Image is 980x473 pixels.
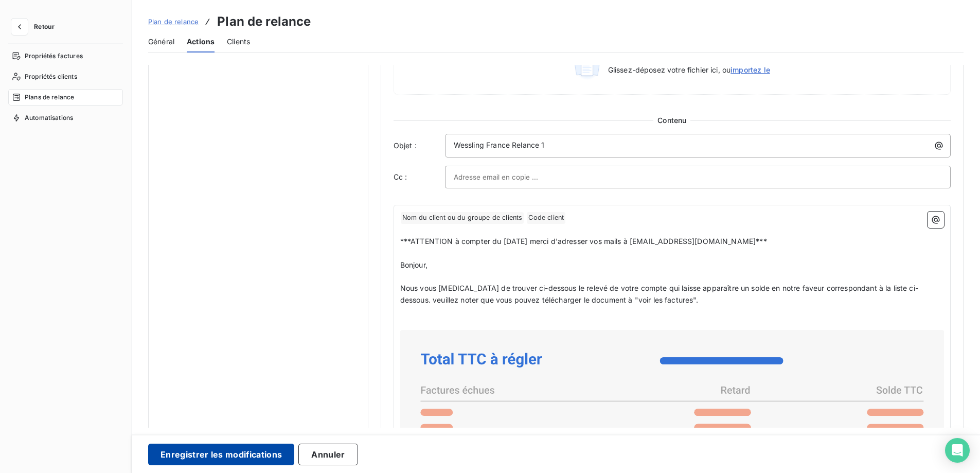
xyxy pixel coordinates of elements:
button: Annuler [298,444,358,465]
span: Wessling France Relance 1 [454,141,545,149]
span: Glissez-déposez votre fichier ici, ou [608,65,770,74]
span: Propriétés clients [25,72,77,81]
span: ***ATTENTION à compter du [DATE] merci d'adresser vos mails à [EMAIL_ADDRESS][DOMAIN_NAME]*** [400,237,767,246]
button: Enregistrer les modifications [148,444,294,465]
span: importez le [730,65,770,74]
span: Nous vous [MEDICAL_DATA] de trouver ci-dessous le relevé de votre compte qui laisse apparaître un... [400,284,918,304]
span: Clients [227,37,250,47]
div: Open Intercom Messenger [945,438,970,463]
span: Contenu [653,115,690,126]
label: Cc : [394,172,445,182]
h3: Plan de relance [217,12,311,31]
span: Retour [34,24,55,30]
img: illustration [574,57,600,82]
a: Plan de relance [148,16,199,27]
span: Propriétés factures [25,51,83,61]
span: Actions [187,37,215,47]
a: Propriétés factures [8,48,123,64]
span: Nom du client ou du groupe de clients [401,212,524,224]
span: Bonjour, [400,260,427,269]
a: Plans de relance [8,89,123,106]
span: Plan de relance [148,17,199,26]
a: Propriétés clients [8,68,123,85]
span: Général [148,37,174,47]
input: Adresse email en copie ... [454,169,564,185]
span: Plans de relance [25,93,74,102]
span: Automatisations [25,113,73,122]
span: Code client [527,212,565,224]
span: Objet : [394,141,445,151]
a: Automatisations [8,110,123,126]
button: Retour [8,19,63,35]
